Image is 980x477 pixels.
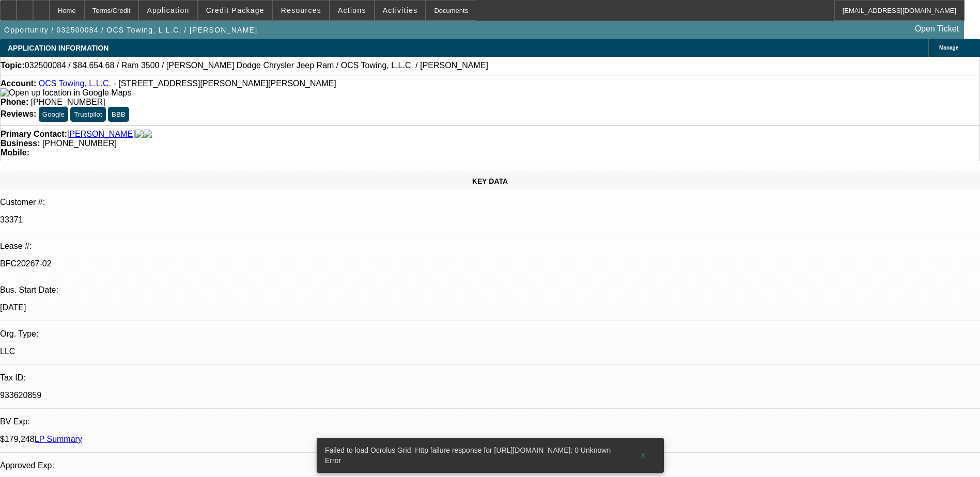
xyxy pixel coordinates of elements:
[206,6,265,14] span: Credit Package
[147,6,189,14] span: Application
[42,139,117,148] span: [PHONE_NUMBER]
[1,148,29,157] strong: Mobile:
[1,61,25,70] strong: Topic:
[35,435,82,443] a: LP Summary
[627,446,660,465] button: X
[144,130,152,139] img: linkedin-icon.png
[911,20,963,38] a: Open Ticket
[4,26,257,34] span: Opportunity / 032500084 / OCS Towing, L.L.C. / [PERSON_NAME]
[25,61,488,70] span: 032500084 / $84,654.68 / Ram 3500 / [PERSON_NAME] Dodge Chrysler Jeep Ram / OCS Towing, L.L.C. / ...
[317,438,627,473] div: Failed to load Ocrolus Grid. Http failure response for [URL][DOMAIN_NAME]: 0 Unknown Error
[472,177,508,185] span: KEY DATA
[108,107,129,122] button: BBB
[640,451,646,459] span: X
[375,1,426,20] button: Activities
[281,6,321,14] span: Resources
[113,79,336,88] span: - [STREET_ADDRESS][PERSON_NAME][PERSON_NAME]
[67,130,135,139] a: [PERSON_NAME]
[273,1,329,20] button: Resources
[1,130,67,139] strong: Primary Contact:
[31,98,105,106] span: [PHONE_NUMBER]
[1,98,28,106] strong: Phone:
[8,44,108,52] span: APPLICATION INFORMATION
[39,79,111,88] a: OCS Towing, L.L.C.
[939,45,958,51] span: Manage
[39,107,68,122] button: Google
[1,139,40,148] strong: Business:
[139,1,197,20] button: Application
[1,79,36,88] strong: Account:
[1,88,131,98] img: Open up location in Google Maps
[1,109,36,118] strong: Reviews:
[383,6,418,14] span: Activities
[338,6,366,14] span: Actions
[70,107,105,122] button: Trustpilot
[198,1,272,20] button: Credit Package
[330,1,374,20] button: Actions
[135,130,144,139] img: facebook-icon.png
[1,88,131,97] a: View Google Maps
